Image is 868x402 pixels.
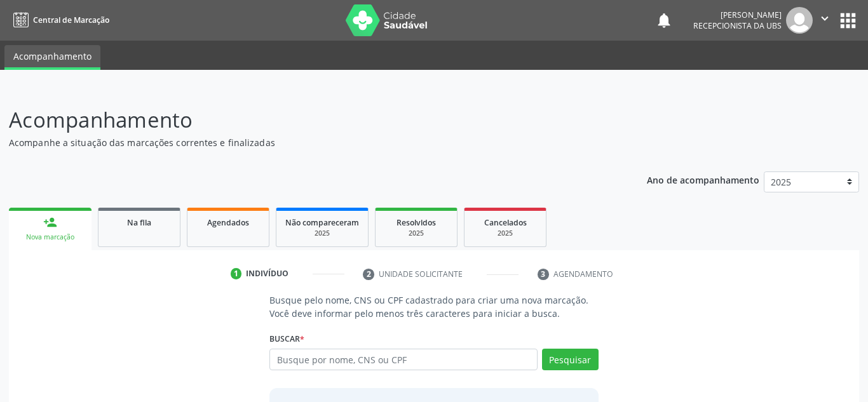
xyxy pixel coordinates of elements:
div: 2025 [473,229,537,238]
div: 2025 [285,229,359,238]
p: Acompanhe a situação das marcações correntes e finalizadas [9,136,604,149]
div: Indivíduo [246,268,288,279]
div: 1 [231,268,242,279]
span: Central de Marcação [33,15,109,25]
div: [PERSON_NAME] [693,10,782,20]
button:  [813,7,837,34]
a: Acompanhamento [4,45,100,70]
input: Busque por nome, CNS ou CPF [269,349,538,370]
span: Cancelados [484,217,527,228]
button: apps [837,10,859,32]
p: Ano de acompanhamento [647,171,759,187]
span: Resolvidos [397,217,436,228]
div: Nova marcação [18,232,83,242]
span: Recepcionista da UBS [693,20,782,31]
a: Central de Marcação [9,10,109,30]
label: Buscar [269,329,304,349]
p: Busque pelo nome, CNS ou CPF cadastrado para criar uma nova marcação. Você deve informar pelo men... [269,293,599,320]
p: Acompanhamento [9,104,604,136]
button: notifications [655,11,673,29]
img: img [786,7,813,34]
span: Agendados [207,217,249,228]
span: Não compareceram [285,217,359,228]
i:  [818,11,832,25]
span: Na fila [127,217,151,228]
div: 2025 [384,229,448,238]
div: person_add [43,215,57,229]
button: Pesquisar [542,349,599,370]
